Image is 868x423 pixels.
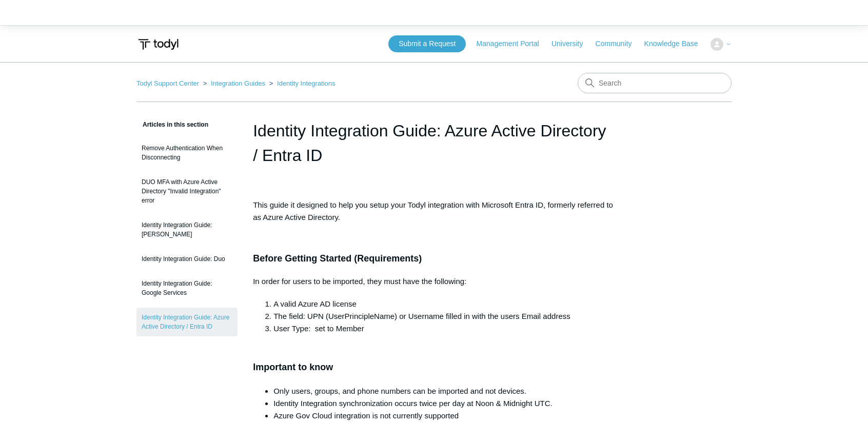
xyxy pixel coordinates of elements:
[273,310,615,323] li: The field: UPN (UserPrincipleName) or Username filled in with the users Email address
[551,38,593,49] a: University
[273,298,615,310] li: A valid Azure AD license
[273,323,615,335] li: User Type: set to Member
[136,35,180,54] img: Todyl Support Center Help Center home page
[136,121,208,128] span: Articles in this section
[253,118,615,168] h1: Identity Integration Guide: Azure Active Directory / Entra ID
[136,79,199,87] a: Todyl Support Center
[253,251,615,266] h3: Before Getting Started (Requirements)
[201,79,267,87] li: Integration Guides
[388,35,466,52] a: Submit a Request
[273,397,615,410] li: Identity Integration synchronization occurs twice per day at Noon & Midnight UTC.
[253,275,615,288] p: In order for users to be imported, they must have the following:
[136,274,238,303] a: Identity Integration Guide: Google Services
[596,38,642,49] a: Community
[136,172,238,210] a: DUO MFA with Azure Active Directory "Invalid Integration" error
[267,79,336,87] li: Identity Integrations
[136,308,238,336] a: Identity Integration Guide: Azure Active Directory / Entra ID
[136,138,238,167] a: Remove Authentication When Disconnecting
[136,79,201,87] li: Todyl Support Center
[136,215,238,244] a: Identity Integration Guide: [PERSON_NAME]
[578,73,732,93] input: Search
[277,79,335,87] a: Identity Integrations
[253,199,615,224] p: This guide it designed to help you setup your Todyl integration with Microsoft Entra ID, formerly...
[273,410,615,422] li: Azure Gov Cloud integration is not currently supported
[136,249,238,269] a: Identity Integration Guide: Duo
[477,38,549,49] a: Management Portal
[211,79,265,87] a: Integration Guides
[273,385,615,397] li: Only users, groups, and phone numbers can be imported and not devices.
[253,345,615,375] h3: Important to know
[644,38,708,49] a: Knowledge Base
